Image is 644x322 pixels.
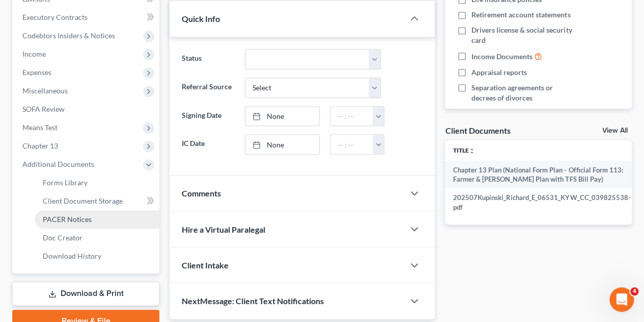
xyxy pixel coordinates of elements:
[22,86,68,95] span: Miscellaneous
[43,233,82,242] span: Doc Creator
[177,49,239,69] label: Status
[177,106,239,127] label: Signing Date
[445,188,638,216] td: 202507Kupinski_Richard_E_06531_KYW_CC_039825538-pdf
[445,125,510,136] div: Client Documents
[609,287,634,312] iframe: Intercom live chat
[471,25,576,45] span: Drivers license & social security card
[22,49,46,58] span: Income
[22,31,115,40] span: Codebtors Insiders & Notices
[14,8,159,27] a: Executory Contracts
[471,10,570,20] span: Retirement account statements
[182,260,229,270] span: Client Intake
[22,141,58,150] span: Chapter 13
[22,68,51,77] span: Expenses
[22,105,65,113] span: SOFA Review
[22,160,94,168] span: Additional Documents
[602,127,628,134] a: View All
[471,83,576,103] span: Separation agreements or decrees of divorces
[35,192,159,210] a: Client Document Storage
[14,100,159,118] a: SOFA Review
[12,282,159,306] a: Download & Print
[330,107,373,126] input: -- : --
[182,14,220,23] span: Quick Info
[330,135,373,154] input: -- : --
[630,287,638,295] span: 4
[177,78,239,98] label: Referral Source
[22,13,88,21] span: Executory Contracts
[177,134,239,155] label: IC Date
[35,229,159,247] a: Doc Creator
[182,296,324,306] span: NextMessage: Client Text Notifications
[43,252,101,260] span: Download History
[445,161,638,189] td: Chapter 13 Plan (National Form Plan - Official Form 113: Farmer & [PERSON_NAME] Plan with TFS Bil...
[35,210,159,229] a: PACER Notices
[43,178,88,187] span: Forms Library
[182,188,221,198] span: Comments
[182,225,265,234] span: Hire a Virtual Paralegal
[43,215,92,224] span: PACER Notices
[43,196,123,205] span: Client Document Storage
[35,174,159,192] a: Forms Library
[35,247,159,265] a: Download History
[471,52,533,62] span: Income Documents
[22,123,58,132] span: Means Test
[471,67,527,78] span: Appraisal reports
[469,148,475,154] i: unfold_more
[453,146,475,154] a: Titleunfold_more
[245,135,320,154] a: None
[245,107,320,126] a: None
